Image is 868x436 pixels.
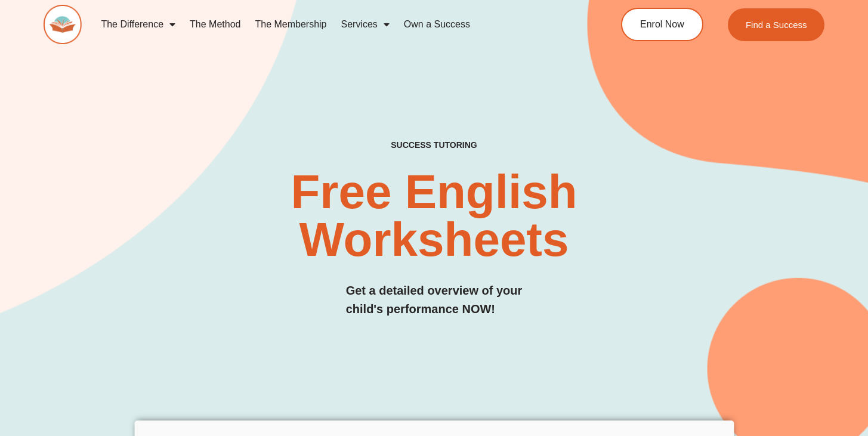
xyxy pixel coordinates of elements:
h4: SUCCESS TUTORING​ [319,140,550,150]
a: The Difference [94,11,183,38]
nav: Menu [94,11,576,38]
span: Enrol Now [640,20,684,29]
a: Services [334,11,397,38]
h2: Free English Worksheets​ [176,168,691,264]
span: Find a Success [746,20,807,29]
a: Enrol Now [621,8,703,41]
a: Find a Success [728,8,825,41]
a: The Method [183,11,248,38]
a: The Membership [248,11,333,38]
a: Own a Success [397,11,477,38]
h3: Get a detailed overview of your child's performance NOW! [346,282,523,319]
